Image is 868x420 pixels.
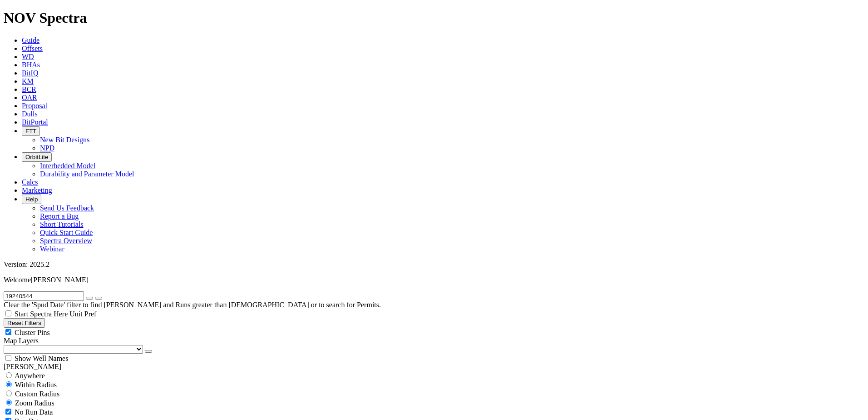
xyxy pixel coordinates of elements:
a: Quick Start Guide [40,229,93,236]
input: Search [4,291,84,301]
span: No Run Data [15,408,53,416]
a: Marketing [22,186,52,194]
a: Proposal [22,102,47,110]
a: New Bit Designs [40,136,89,144]
a: Report a Bug [40,212,79,220]
span: Map Layers [4,337,39,345]
button: FTT [22,126,40,136]
a: Send Us Feedback [40,204,94,212]
a: NPD [40,144,54,152]
a: Short Tutorials [40,220,84,228]
span: Start Spectra Here [15,310,68,318]
a: BitPortal [22,118,48,126]
a: WD [22,53,34,60]
a: OAR [22,94,37,101]
span: Help [25,196,38,203]
a: KM [22,77,34,85]
a: Offsets [22,45,43,52]
a: Dulls [22,110,38,118]
a: BHAs [22,61,40,69]
div: Version: 2025.2 [4,260,864,269]
div: [PERSON_NAME] [4,363,864,371]
a: Guide [22,36,39,44]
a: Interbedded Model [40,162,95,170]
span: OrbitLite [25,154,48,160]
span: [PERSON_NAME] [31,276,89,284]
a: BCR [22,85,36,93]
span: Anywhere [15,372,45,380]
button: OrbitLite [22,152,52,162]
span: Zoom Radius [15,399,54,407]
a: Spectra Overview [40,237,92,245]
a: Durability and Parameter Model [40,170,134,178]
input: Start Spectra Here [5,310,11,316]
span: Unit Pref [69,310,96,318]
a: Webinar [40,245,64,253]
a: Calcs [22,178,38,186]
h1: NOV Spectra [4,10,864,26]
span: Show Well Names [15,355,68,362]
a: BitIQ [22,69,38,77]
span: FTT [25,128,36,135]
span: Clear the 'Spud Date' filter to find [PERSON_NAME] and Runs greater than [DEMOGRAPHIC_DATA] or to... [4,301,381,309]
p: Welcome [4,276,864,284]
span: Custom Radius [15,390,59,398]
button: Help [22,195,41,204]
span: Cluster Pins [15,329,50,336]
span: Within Radius [15,381,57,389]
button: Reset Filters [4,318,45,328]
